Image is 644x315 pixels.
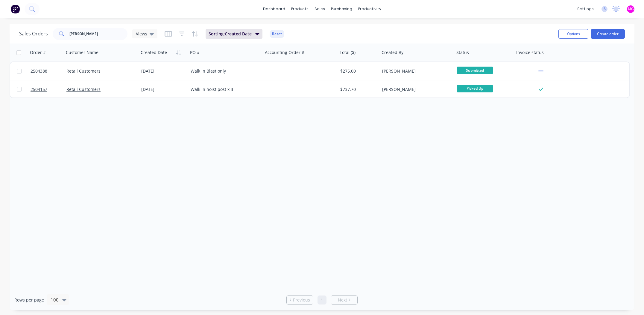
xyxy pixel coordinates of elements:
button: Sorting:Created Date [206,29,262,39]
span: Previous [293,297,310,303]
span: Views [136,31,147,37]
span: Rows per page [14,297,44,303]
div: Customer Name [66,49,98,55]
div: products [288,4,312,13]
span: MG [628,6,634,12]
span: 2504157 [31,86,47,92]
a: Previous page [287,297,313,303]
span: Submitted [457,67,493,74]
div: $737.70 [340,86,376,92]
div: Total ($) [340,49,356,55]
span: Picked Up [457,85,493,92]
button: Options [558,29,588,39]
div: Walk in hoist post x 3 [191,86,257,92]
div: [DATE] [141,86,186,92]
div: Invoice status [516,49,544,55]
div: Created Date [141,49,167,55]
a: Page 1 is your current page [318,295,326,304]
button: Reset [270,30,284,38]
span: Next [338,297,347,303]
div: Walk in Blast only [191,68,257,74]
div: Accounting Order # [265,49,304,55]
div: settings [574,4,597,13]
h1: Sales Orders [19,31,48,37]
div: Order # [30,49,46,55]
div: $275.00 [340,68,376,74]
div: [DATE] [141,68,186,74]
a: Retail Customers [66,68,101,74]
a: Retail Customers [66,86,101,92]
ul: Pagination [284,295,360,304]
span: 2504388 [31,68,47,74]
div: sales [312,4,328,13]
div: purchasing [328,4,355,13]
img: Factory [11,4,20,13]
div: [PERSON_NAME] [382,68,449,74]
span: Sorting: Created Date [209,31,252,37]
input: Search... [69,28,128,40]
div: [PERSON_NAME] [382,86,449,92]
a: 2504157 [31,80,66,98]
div: productivity [355,4,384,13]
a: 2504388 [31,62,66,80]
a: Next page [331,297,357,303]
a: dashboard [260,4,288,13]
button: Create order [591,29,625,39]
div: Status [456,49,469,55]
div: Created By [382,49,403,55]
div: PO # [190,49,200,55]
